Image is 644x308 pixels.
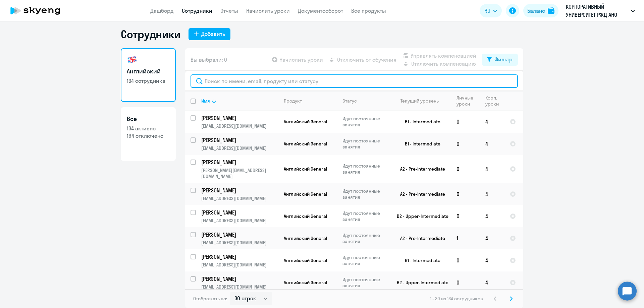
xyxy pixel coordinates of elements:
[480,205,504,227] td: 4
[484,7,490,15] span: RU
[284,235,327,241] span: Английский General
[121,27,180,41] h1: Сотрудники
[342,254,388,266] p: Идут постоянные занятия
[389,111,451,133] td: B1 - Intermediate
[389,155,451,183] td: A2 - Pre-Intermediate
[389,227,451,249] td: A2 - Pre-Intermediate
[451,155,480,183] td: 0
[127,115,170,123] h3: Все
[480,271,504,294] td: 4
[121,107,176,161] a: Все134 активно194 отключено
[201,275,277,283] p: [PERSON_NAME]
[566,3,628,19] p: КОРПОРАТИВНЫЙ УНИВЕРСИТЕТ РЖД АНО ДПО, RZD (РЖД)/ Российские железные дороги ООО_ KAM
[494,55,513,63] div: Фильтр
[201,114,277,122] p: [PERSON_NAME]
[201,275,278,283] a: [PERSON_NAME]
[457,95,480,107] div: Личные уроки
[342,210,388,222] p: Идут постоянные занятия
[201,195,278,201] p: [EMAIL_ADDRESS][DOMAIN_NAME]
[201,231,278,238] a: [PERSON_NAME]
[201,98,278,104] div: Имя
[201,262,278,268] p: [EMAIL_ADDRESS][DOMAIN_NAME]
[342,116,388,128] p: Идут постоянные занятия
[389,271,451,294] td: B2 - Upper-Intermediate
[342,188,388,200] p: Идут постоянные занятия
[150,7,174,14] a: Дашборд
[284,119,327,125] span: Английский General
[457,95,475,107] div: Личные уроки
[284,280,327,286] span: Английский General
[201,136,278,144] a: [PERSON_NAME]
[284,166,327,172] span: Английский General
[201,145,278,151] p: [EMAIL_ADDRESS][DOMAIN_NAME]
[284,98,302,104] div: Продукт
[220,7,238,14] a: Отчеты
[342,98,388,104] div: Статус
[342,232,388,244] p: Идут постоянные занятия
[201,98,210,104] div: Имя
[480,183,504,205] td: 4
[485,95,500,107] div: Корп. уроки
[284,141,327,147] span: Английский General
[284,191,327,197] span: Английский General
[201,167,278,179] p: [PERSON_NAME][EMAIL_ADDRESS][DOMAIN_NAME]
[389,183,451,205] td: A2 - Pre-Intermediate
[482,54,518,66] button: Фильтр
[400,98,439,104] div: Текущий уровень
[389,249,451,271] td: B1 - Intermediate
[480,249,504,271] td: 4
[451,227,480,249] td: 1
[548,7,554,14] img: balance
[284,98,337,104] div: Продукт
[562,3,638,19] button: КОРПОРАТИВНЫЙ УНИВЕРСИТЕТ РЖД АНО ДПО, RZD (РЖД)/ Российские железные дороги ООО_ KAM
[191,56,227,64] span: Вы выбрали: 0
[394,98,451,104] div: Текущий уровень
[127,125,170,132] p: 134 активно
[201,123,278,129] p: [EMAIL_ADDRESS][DOMAIN_NAME]
[201,231,277,238] p: [PERSON_NAME]
[127,132,170,139] p: 194 отключено
[430,296,483,302] span: 1 - 30 из 134 сотрудников
[342,276,388,289] p: Идут постоянные занятия
[127,77,170,84] p: 134 сотрудника
[201,253,277,260] p: [PERSON_NAME]
[351,7,386,14] a: Все продукты
[201,136,277,144] p: [PERSON_NAME]
[480,155,504,183] td: 4
[451,111,480,133] td: 0
[201,114,278,122] a: [PERSON_NAME]
[389,205,451,227] td: B2 - Upper-Intermediate
[127,54,138,65] img: english
[480,111,504,133] td: 4
[342,98,357,104] div: Статус
[480,227,504,249] td: 4
[201,284,278,290] p: [EMAIL_ADDRESS][DOMAIN_NAME]
[284,213,327,219] span: Английский General
[121,48,176,102] a: Английский134 сотрудника
[201,253,278,260] a: [PERSON_NAME]
[342,163,388,175] p: Идут постоянные занятия
[201,209,278,216] a: [PERSON_NAME]
[298,7,343,14] a: Документооборот
[201,159,277,166] p: [PERSON_NAME]
[451,183,480,205] td: 0
[201,240,278,246] p: [EMAIL_ADDRESS][DOMAIN_NAME]
[485,95,504,107] div: Корп. уроки
[527,7,545,15] div: Баланс
[201,209,277,216] p: [PERSON_NAME]
[189,28,230,40] button: Добавить
[480,133,504,155] td: 4
[451,205,480,227] td: 0
[201,218,278,224] p: [EMAIL_ADDRESS][DOMAIN_NAME]
[201,187,278,194] a: [PERSON_NAME]
[201,30,225,38] div: Добавить
[284,257,327,263] span: Английский General
[182,7,212,14] a: Сотрудники
[523,4,558,17] button: Балансbalance
[451,271,480,294] td: 0
[191,74,518,88] input: Поиск по имени, email, продукту или статусу
[480,4,502,17] button: RU
[246,7,290,14] a: Начислить уроки
[201,159,278,166] a: [PERSON_NAME]
[193,296,227,302] span: Отображать по:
